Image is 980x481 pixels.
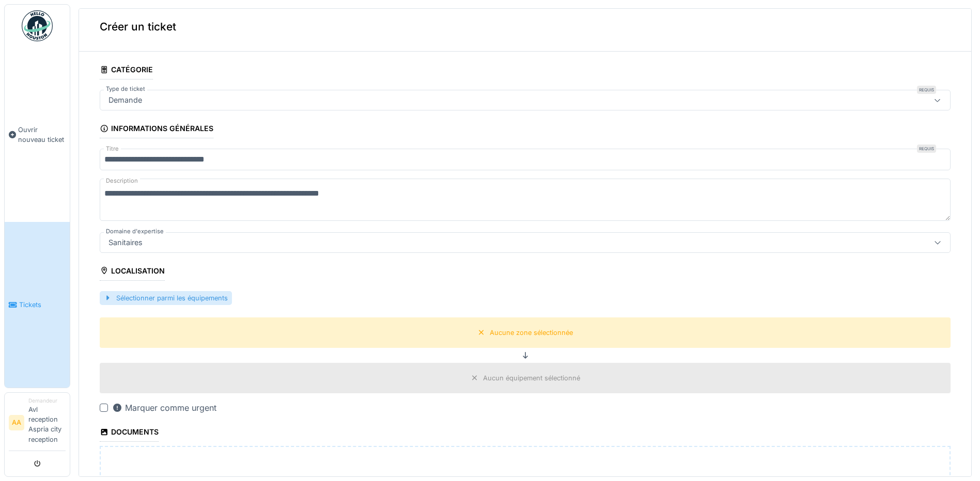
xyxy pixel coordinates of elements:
div: Marquer comme urgent [112,402,216,414]
span: Tickets [19,300,66,310]
li: AA [9,415,24,430]
div: Sélectionner parmi les équipements [100,291,232,305]
div: Créer un ticket [79,2,971,52]
div: Informations générales [100,121,213,138]
label: Description [104,174,140,187]
div: Demande [104,94,146,106]
div: Sanitaires [104,237,147,248]
a: Ouvrir nouveau ticket [5,47,70,222]
div: Aucun équipement sélectionné [483,373,580,383]
label: Type de ticket [104,85,147,93]
label: Domaine d'expertise [104,227,166,236]
label: Titre [104,145,121,153]
div: Demandeur [28,397,66,405]
li: Avl reception Aspria city reception [28,397,66,448]
div: Catégorie [100,62,153,79]
div: Requis [917,86,936,94]
img: Badge_color-CXgf-gQk.svg [22,10,53,41]
a: AA DemandeurAvl reception Aspria city reception [9,397,66,451]
div: Aucune zone sélectionnée [490,328,573,338]
a: Tickets [5,222,70,387]
div: Documents [100,424,159,442]
div: Localisation [100,263,165,281]
div: Requis [917,145,936,153]
span: Ouvrir nouveau ticket [18,125,66,145]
